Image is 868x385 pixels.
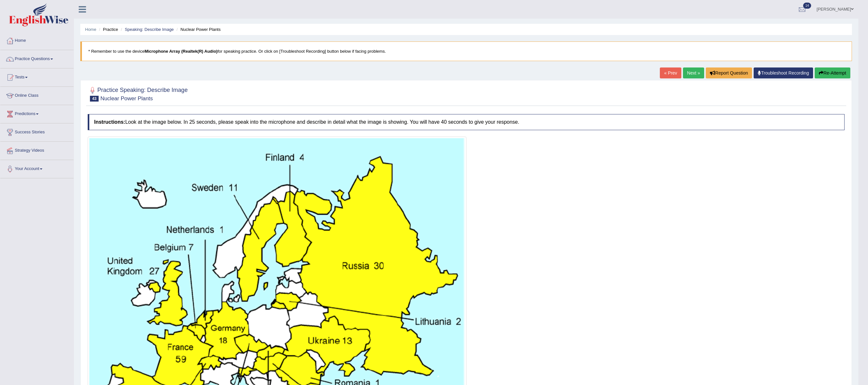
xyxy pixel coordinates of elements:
[97,26,118,32] li: Practice
[0,123,74,139] a: Success Stories
[88,85,188,102] h2: Practice Speaking: Describe Image
[0,50,74,66] a: Practice Questions
[0,160,74,176] a: Your Account
[803,3,811,9] span: 14
[0,87,74,103] a: Online Class
[0,32,74,48] a: Home
[85,27,96,32] a: Home
[754,67,813,78] a: Troubleshoot Recording
[125,27,173,32] a: Speaking: Describe Image
[706,67,752,78] button: Report Question
[0,142,74,158] a: Strategy Videos
[90,96,99,102] span: 43
[88,114,845,130] h4: Look at the image below. In 25 seconds, please speak into the microphone and describe in detail w...
[145,49,217,54] b: Microphone Array (Realtek(R) Audio)
[94,119,125,125] b: Instructions:
[0,105,74,121] a: Predictions
[683,67,704,78] a: Next »
[80,41,852,61] blockquote: * Remember to use the device for speaking practice. Or click on [Troubleshoot Recording] button b...
[175,26,220,32] li: Nuclear Power Plants
[0,68,74,85] a: Tests
[660,67,681,78] a: « Prev
[815,67,850,78] button: Re-Attempt
[100,95,153,102] small: Nuclear Power Plants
